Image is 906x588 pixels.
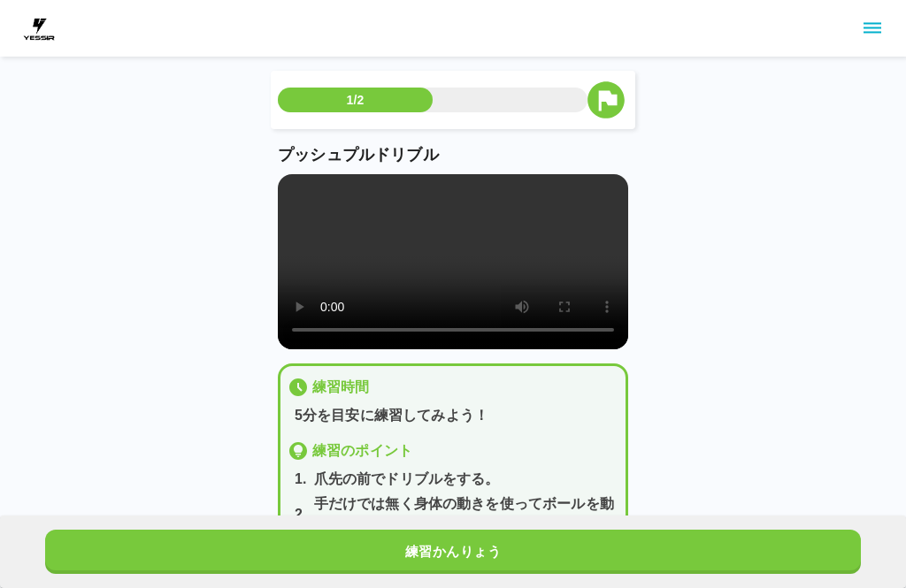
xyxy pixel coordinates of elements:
[347,91,365,109] p: 1/2
[21,11,57,46] img: dummy
[312,377,370,398] p: 練習時間
[295,469,307,490] p: 1 .
[295,504,307,525] p: 2 .
[314,493,618,536] p: 手だけでは無く身体の動きを使ってボールを動かす。
[857,13,887,43] button: sidemenu
[312,440,412,462] p: 練習のポイント
[295,405,618,426] p: 5分を目安に練習してみよう！
[45,530,861,574] button: 練習かんりょう
[278,143,628,167] p: プッシュプルドリブル
[314,469,500,490] p: 爪先の前でドリブルをする。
